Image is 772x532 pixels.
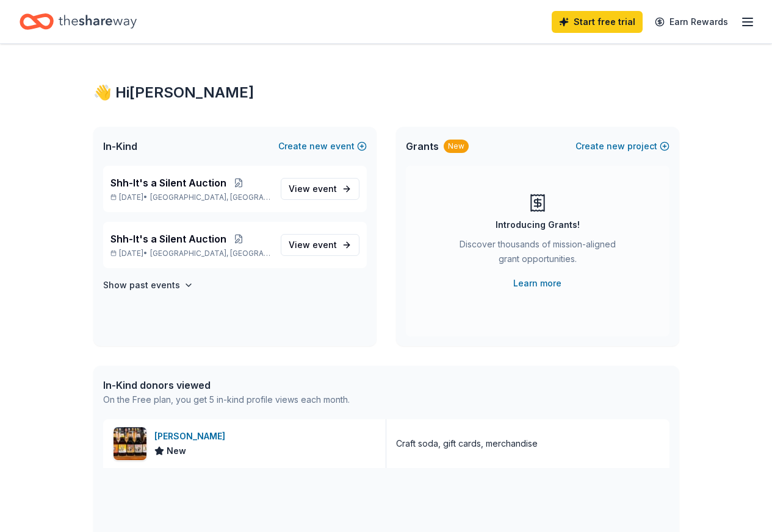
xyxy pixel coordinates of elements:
div: [PERSON_NAME] [154,429,230,444]
a: Home [20,7,137,36]
p: [DATE] • [110,193,271,202]
button: Createnewevent [278,139,367,154]
a: Earn Rewards [648,11,735,33]
span: View [289,238,337,252]
div: On the Free plan, you get 5 in-kind profile views each month. [103,392,350,407]
div: In-Kind donors viewed [103,378,350,392]
button: Show past events [103,278,193,293]
div: Craft soda, gift cards, merchandise [396,436,538,451]
span: new [607,139,625,154]
div: Introducing Grants! [496,218,580,232]
button: Createnewproject [575,139,669,154]
a: View event [281,234,359,256]
span: new [309,139,328,154]
span: Grants [406,139,439,154]
span: New [167,444,186,458]
a: Start free trial [552,11,643,33]
div: Discover thousands of mission-aligned grant opportunities. [455,237,621,271]
span: In-Kind [103,139,137,154]
img: Image for Sprecher [114,427,146,460]
span: View [289,182,337,196]
h4: Show past events [103,278,180,293]
span: [GEOGRAPHIC_DATA], [GEOGRAPHIC_DATA] [150,249,270,258]
span: Shh-It's a Silent Auction [110,232,226,246]
span: event [312,239,337,250]
a: Learn more [513,276,561,291]
a: View event [281,178,359,200]
div: New [444,140,469,153]
div: 👋 Hi [PERSON_NAME] [93,83,679,102]
span: event [312,183,337,194]
p: [DATE] • [110,249,271,258]
span: Shh-It's a Silent Auction [110,176,226,190]
span: [GEOGRAPHIC_DATA], [GEOGRAPHIC_DATA] [150,193,270,202]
